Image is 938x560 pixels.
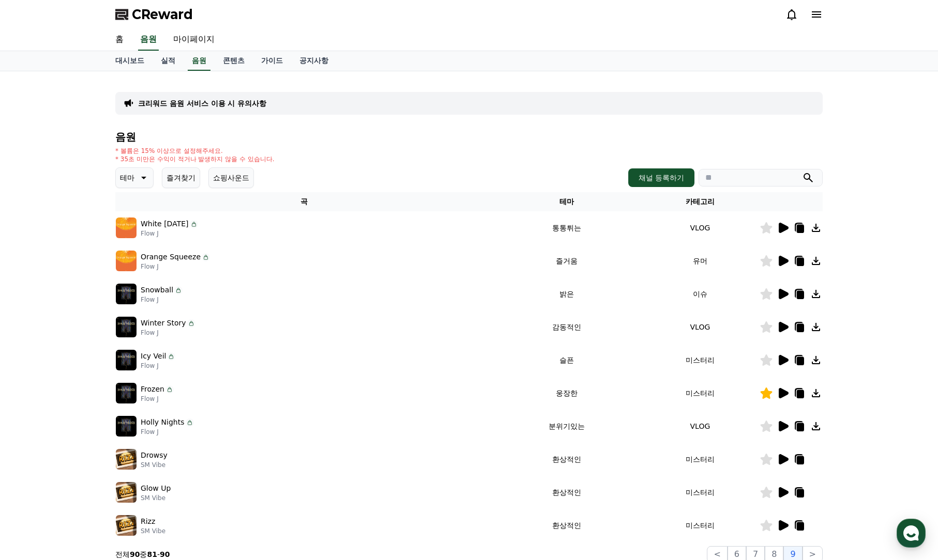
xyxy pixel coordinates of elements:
[138,98,266,108] a: 크리워드 음원 서비스 이용 시 유의사항
[641,509,760,542] td: 미스터리
[147,550,157,558] strong: 81
[141,229,198,238] p: Flow J
[68,328,133,353] a: 대화
[3,328,68,353] a: 홈
[115,131,823,143] h4: 음원
[141,527,165,535] p: SM Vibe
[141,494,171,502] p: SM Vibe
[33,343,39,351] span: 홈
[116,515,137,536] img: music
[141,516,155,527] p: Rizz
[115,167,154,188] button: 테마
[95,344,107,352] span: 대화
[215,51,253,71] a: 콘텐츠
[141,252,201,262] p: Orange Squeeze
[130,550,140,558] strong: 90
[116,317,137,337] img: music
[641,244,760,277] td: 유머
[641,310,760,344] td: VLOG
[133,328,199,353] a: 설정
[493,509,641,542] td: 환상적인
[162,167,200,188] button: 즐겨찾기
[141,351,166,362] p: Icy Veil
[153,51,184,71] a: 실적
[641,476,760,509] td: 미스터리
[493,476,641,509] td: 환상적인
[493,192,641,211] th: 테마
[141,417,185,428] p: Holly Nights
[141,395,174,403] p: Flow J
[141,450,168,461] p: Drowsy
[641,377,760,410] td: 미스터리
[116,217,137,238] img: music
[116,416,137,437] img: music
[138,29,159,51] a: 음원
[116,284,137,304] img: music
[493,410,641,443] td: 분위기있는
[141,428,194,436] p: Flow J
[115,549,170,559] p: 전체 중 -
[493,211,641,244] td: 통통튀는
[141,285,173,295] p: Snowball
[641,443,760,476] td: 미스터리
[141,461,168,469] p: SM Vibe
[115,6,193,23] a: CReward
[116,251,137,271] img: music
[188,51,210,71] a: 음원
[641,211,760,244] td: VLOG
[116,449,137,470] img: music
[493,377,641,410] td: 웅장한
[141,295,183,304] p: Flow J
[165,29,223,51] a: 마이페이지
[641,410,760,443] td: VLOG
[493,344,641,377] td: 슬픈
[116,350,137,370] img: music
[120,170,134,185] p: 테마
[132,6,193,23] span: CReward
[115,147,275,155] p: * 볼륨은 15% 이상으로 설정해주세요.
[115,192,493,211] th: 곡
[107,29,132,51] a: 홈
[160,550,170,558] strong: 90
[493,244,641,277] td: 즐거움
[141,483,171,494] p: Glow Up
[116,383,137,403] img: music
[141,262,210,271] p: Flow J
[115,155,275,163] p: * 35초 미만은 수익이 적거나 발생하지 않을 수 있습니다.
[493,310,641,344] td: 감동적인
[160,343,172,351] span: 설정
[141,329,195,337] p: Flow J
[291,51,337,71] a: 공지사항
[107,51,153,71] a: 대시보드
[141,318,186,329] p: Winter Story
[253,51,291,71] a: 가이드
[641,344,760,377] td: 미스터리
[141,362,175,370] p: Flow J
[116,482,137,503] img: music
[208,167,254,188] button: 쇼핑사운드
[641,277,760,310] td: 이슈
[493,277,641,310] td: 밝은
[493,443,641,476] td: 환상적인
[141,219,189,229] p: White [DATE]
[141,384,164,395] p: Frozen
[641,192,760,211] th: 카테고리
[628,168,694,187] button: 채널 등록하기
